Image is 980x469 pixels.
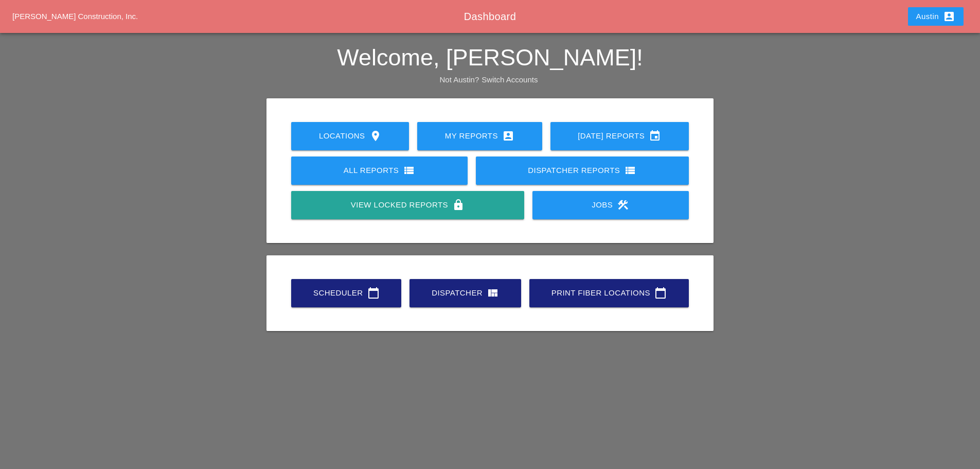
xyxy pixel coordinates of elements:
[291,157,468,185] a: All Reports
[617,199,629,211] i: construction
[291,122,409,150] a: Locations
[308,164,451,177] div: All Reports
[417,122,542,150] a: My Reports
[567,130,672,142] div: [DATE] Reports
[12,12,138,21] a: [PERSON_NAME] Construction, Inc.
[409,279,521,307] a: Dispatcher
[291,191,524,219] a: View Locked Reports
[549,199,672,211] div: Jobs
[367,287,380,299] i: calendar_today
[482,75,538,84] a: Switch Accounts
[654,287,667,299] i: calendar_today
[487,287,499,299] i: view_quilt
[476,157,689,185] a: Dispatcher Reports
[943,10,955,23] i: account_box
[434,130,525,142] div: My Reports
[440,75,479,84] span: Not Austin?
[369,130,382,142] i: location_on
[649,130,661,142] i: event
[308,199,507,211] div: View Locked Reports
[426,287,505,299] div: Dispatcher
[452,199,465,211] i: lock
[502,130,514,142] i: account_box
[308,130,393,142] div: Locations
[529,279,689,307] a: Print Fiber Locations
[908,7,964,26] button: Austin
[624,164,636,177] i: view_list
[492,164,672,177] div: Dispatcher Reports
[291,279,401,307] a: Scheduler
[546,287,672,299] div: Print Fiber Locations
[308,287,385,299] div: Scheduler
[532,191,689,219] a: Jobs
[464,11,516,22] span: Dashboard
[403,164,415,177] i: view_list
[550,122,689,150] a: [DATE] Reports
[916,10,955,23] div: Austin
